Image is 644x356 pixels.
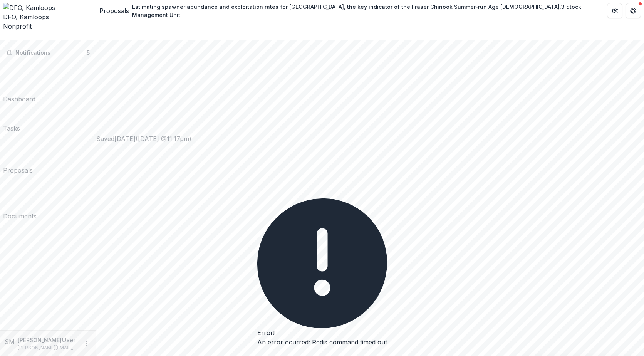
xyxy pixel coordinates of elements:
span: Nonprofit [3,22,32,30]
nav: breadcrumb [99,1,598,20]
button: Partners [607,3,622,18]
div: Estimating spawner abundance and exploitation rates for [GEOGRAPHIC_DATA], the key indicator of t... [132,3,595,19]
div: Documents [3,212,37,221]
button: Get Help [626,3,641,18]
a: Proposals [99,6,129,15]
img: DFO, Kamloops [3,3,93,12]
span: Notifications [15,50,87,56]
a: Proposals [3,136,33,175]
div: Tasks [3,124,20,133]
p: [PERSON_NAME][EMAIL_ADDRESS][PERSON_NAME][DOMAIN_NAME] [18,344,79,351]
a: Tasks [3,107,20,133]
div: Proposals [3,166,33,175]
a: Dashboard [3,62,35,104]
p: User [62,335,76,344]
div: Sara Martin [5,337,15,346]
button: Notifications5 [3,47,93,59]
div: DFO, Kamloops [3,12,93,22]
div: Dashboard [3,94,35,104]
button: More [82,339,91,348]
p: [PERSON_NAME] [18,336,62,344]
a: Documents [3,178,37,221]
div: Saved [DATE] ( [DATE] @ 11:17pm ) [96,134,644,143]
span: 5 [87,49,90,56]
